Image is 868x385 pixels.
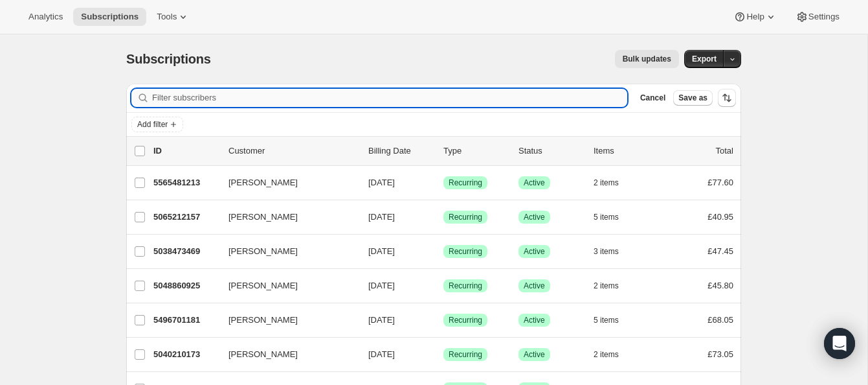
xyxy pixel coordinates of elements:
p: Total [716,145,733,157]
span: Recurring [449,178,482,188]
div: Items [594,145,658,157]
button: Add filter [131,117,183,132]
span: Active [524,212,545,222]
div: IDCustomerBilling DateTypeStatusItemsTotal [153,145,733,157]
input: Filter subscribers [152,89,627,107]
p: Billing Date [368,145,433,157]
span: Recurring [449,246,482,257]
span: 2 items [594,281,619,291]
button: 2 items [594,174,633,192]
span: 5 items [594,315,619,325]
p: 5065212157 [153,211,218,224]
span: £40.95 [707,212,733,222]
span: Tools [157,12,177,22]
div: Open Intercom Messenger [824,328,855,359]
button: Sort the results [718,89,736,107]
div: 5038473469[PERSON_NAME][DATE]SuccessRecurringSuccessActive3 items£47.45 [153,242,733,261]
span: Recurring [449,281,482,291]
span: Recurring [449,349,482,360]
span: 2 items [594,349,619,360]
button: Subscriptions [73,8,146,26]
span: £73.05 [707,349,733,359]
div: 5048860925[PERSON_NAME][DATE]SuccessRecurringSuccessActive2 items£45.80 [153,277,733,295]
span: £47.45 [707,246,733,256]
span: [PERSON_NAME] [228,279,298,292]
button: Tools [149,8,197,26]
span: Active [524,315,545,325]
button: Analytics [21,8,71,26]
span: [DATE] [368,246,395,256]
span: Analytics [28,12,63,22]
button: Save as [673,90,713,106]
button: 2 items [594,345,633,364]
span: [PERSON_NAME] [228,314,298,327]
span: Subscriptions [126,52,211,66]
button: 2 items [594,277,633,295]
span: £45.80 [707,281,733,290]
div: 5496701181[PERSON_NAME][DATE]SuccessRecurringSuccessActive5 items£68.05 [153,311,733,329]
p: 5565481213 [153,176,218,189]
button: Help [726,8,785,26]
button: [PERSON_NAME] [221,241,350,262]
span: [DATE] [368,315,395,325]
button: [PERSON_NAME] [221,172,350,193]
p: 5038473469 [153,245,218,258]
span: Cancel [640,93,665,103]
button: Settings [788,8,847,26]
button: [PERSON_NAME] [221,207,350,227]
div: 5565481213[PERSON_NAME][DATE]SuccessRecurringSuccessActive2 items£77.60 [153,174,733,192]
span: Active [524,349,545,360]
div: 5065212157[PERSON_NAME][DATE]SuccessRecurringSuccessActive5 items£40.95 [153,208,733,226]
div: Type [443,145,508,157]
span: [DATE] [368,281,395,290]
p: 5496701181 [153,314,218,327]
span: 2 items [594,178,619,188]
span: Bulk updates [623,54,671,64]
button: [PERSON_NAME] [221,310,350,331]
span: [DATE] [368,212,395,222]
span: Add filter [137,119,168,130]
div: 5040210173[PERSON_NAME][DATE]SuccessRecurringSuccessActive2 items£73.05 [153,345,733,364]
span: Active [524,178,545,188]
button: [PERSON_NAME] [221,344,350,365]
span: [PERSON_NAME] [228,245,298,258]
span: Help [746,12,764,22]
button: 3 items [594,242,633,261]
span: Active [524,281,545,291]
button: Bulk updates [615,50,679,68]
p: ID [153,145,218,157]
button: [PERSON_NAME] [221,275,350,296]
p: Customer [228,145,358,157]
button: Export [684,50,724,68]
span: [PERSON_NAME] [228,211,298,224]
p: 5040210173 [153,348,218,361]
button: 5 items [594,311,633,329]
p: 5048860925 [153,279,218,292]
span: Settings [808,12,840,22]
span: Recurring [449,315,482,325]
span: £77.60 [707,178,733,187]
span: Subscriptions [81,12,139,22]
span: Active [524,246,545,257]
span: Export [692,54,717,64]
button: Cancel [635,90,671,106]
span: [DATE] [368,178,395,187]
span: Recurring [449,212,482,222]
span: 5 items [594,212,619,222]
span: [PERSON_NAME] [228,348,298,361]
span: [DATE] [368,349,395,359]
p: Status [518,145,583,157]
span: 3 items [594,246,619,257]
button: 5 items [594,208,633,226]
span: Save as [678,93,707,103]
span: [PERSON_NAME] [228,176,298,189]
span: £68.05 [707,315,733,325]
